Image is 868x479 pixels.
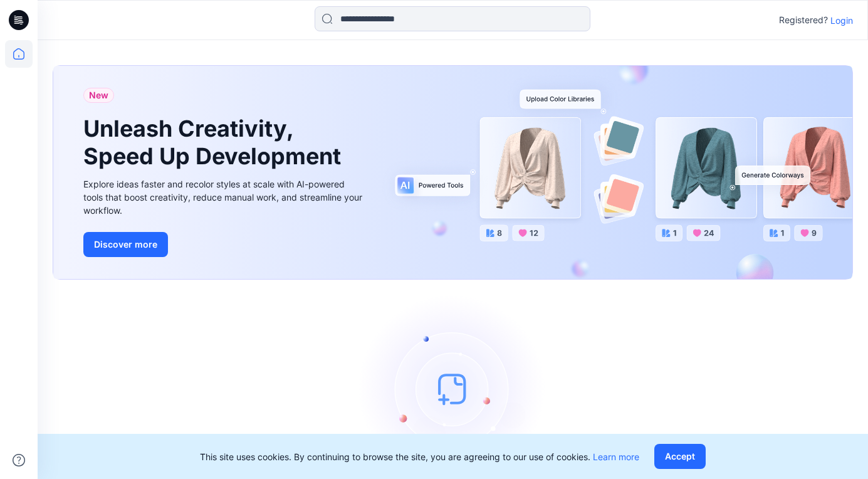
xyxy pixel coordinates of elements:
[779,13,828,28] p: Registered?
[83,115,347,169] h1: Unleash Creativity, Speed Up Development
[83,232,168,257] button: Discover more
[830,14,853,27] p: Login
[83,177,365,217] div: Explore ideas faster and recolor styles at scale with AI-powered tools that boost creativity, red...
[654,444,706,469] button: Accept
[593,451,639,462] a: Learn more
[83,232,365,257] a: Discover more
[200,450,639,463] p: This site uses cookies. By continuing to browse the site, you are agreeing to our use of cookies.
[89,88,108,103] span: New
